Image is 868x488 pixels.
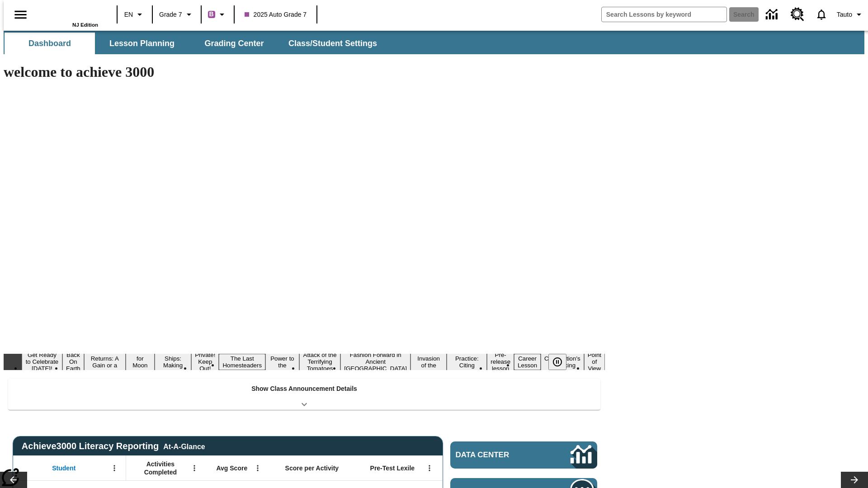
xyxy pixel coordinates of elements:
button: Open Menu [188,461,201,475]
button: Language: EN, Select a language [120,6,149,23]
button: Slide 1 Get Ready to Celebrate Juneteenth! [22,350,62,373]
button: Grading Center [189,33,279,54]
button: Open Menu [108,461,121,475]
h1: welcome to achieve 3000 [4,64,605,80]
span: Dashboard [28,38,71,49]
button: Slide 5 Cruise Ships: Making Waves [155,347,191,377]
span: Avg Score [216,464,247,472]
button: Slide 14 Career Lesson [514,354,541,370]
div: Home [39,3,98,28]
button: Open Menu [423,461,436,475]
button: Slide 12 Mixed Practice: Citing Evidence [447,347,487,377]
button: Slide 16 Point of View [584,350,605,373]
button: Lesson carousel, Next [841,472,868,488]
button: Slide 15 The Constitution's Balancing Act [541,347,584,377]
a: Data Center [760,2,785,27]
button: Lesson Planning [97,33,187,54]
button: Slide 8 Solar Power to the People [265,347,299,377]
a: Data Center [450,441,597,469]
div: Pause [548,354,576,370]
span: 2025 Auto Grade 7 [245,10,307,19]
a: Notifications [810,3,833,26]
button: Slide 13 Pre-release lesson [487,350,514,373]
div: At-A-Glance [163,441,205,451]
button: Pause [548,354,566,370]
span: Achieve3000 Literacy Reporting [22,441,205,451]
button: Slide 3 Free Returns: A Gain or a Drain? [84,347,126,377]
p: Show Class Announcement Details [251,384,357,394]
a: Resource Center, Will open in new tab [785,2,810,27]
input: search field [602,7,726,22]
span: Class/Student Settings [288,38,377,49]
a: Home [39,4,98,22]
button: Slide 4 Time for Moon Rules? [126,347,155,377]
button: Slide 11 The Invasion of the Free CD [410,347,447,377]
span: B [209,9,214,20]
span: Grading Center [204,38,264,49]
span: Data Center [456,450,540,460]
span: Score per Activity [285,464,339,472]
span: NJ Edition [72,22,98,28]
button: Profile/Settings [833,6,868,23]
button: Slide 2 Back On Earth [62,350,84,373]
span: Activities Completed [131,460,190,476]
button: Grade: Grade 7, Select a grade [156,6,198,23]
span: EN [124,10,133,19]
button: Open side menu [7,1,34,28]
button: Slide 7 The Last Homesteaders [219,354,265,370]
button: Class/Student Settings [281,33,384,54]
span: Lesson Planning [109,38,175,49]
span: Tauto [837,10,852,19]
div: Show Class Announcement Details [8,379,600,410]
button: Boost Class color is purple. Change class color [204,6,231,23]
button: Slide 6 Private! Keep Out! [191,350,219,373]
div: SubNavbar [4,33,385,54]
button: Open Menu [251,461,264,475]
button: Slide 9 Attack of the Terrifying Tomatoes [299,350,340,373]
button: Slide 10 Fashion Forward in Ancient Rome [340,350,410,373]
span: Student [52,464,75,472]
button: Dashboard [5,33,95,54]
div: SubNavbar [4,31,864,54]
span: Pre-Test Lexile [370,464,415,472]
span: Grade 7 [159,10,182,19]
